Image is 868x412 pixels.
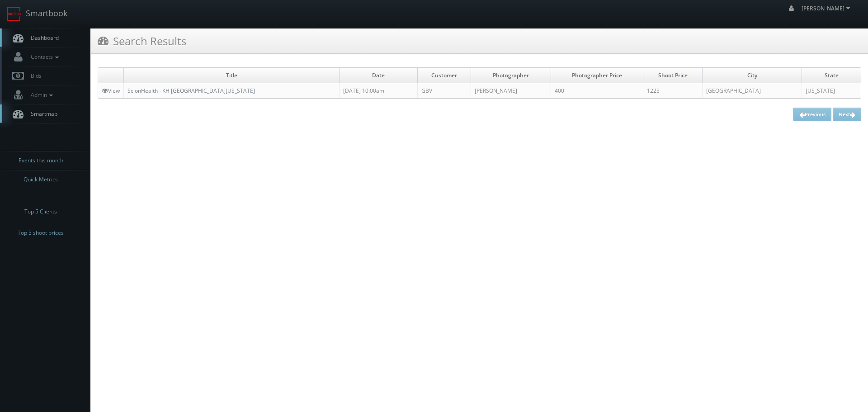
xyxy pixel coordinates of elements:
[26,53,61,61] span: Contacts
[24,175,58,184] span: Quick Metrics
[24,207,57,216] span: Top 5 Clients
[417,83,471,99] td: GBV
[26,34,59,42] span: Dashboard
[802,68,861,83] td: State
[703,83,802,99] td: [GEOGRAPHIC_DATA]
[551,68,643,83] td: Photographer Price
[471,68,551,83] td: Photographer
[26,110,57,118] span: Smartmap
[127,87,255,95] a: ScionHealth - KH [GEOGRAPHIC_DATA][US_STATE]
[102,87,120,95] a: View
[19,156,63,165] span: Events this month
[802,83,861,99] td: [US_STATE]
[417,68,471,83] td: Customer
[643,68,703,83] td: Shoot Price
[703,68,802,83] td: City
[340,68,417,83] td: Date
[471,83,551,99] td: [PERSON_NAME]
[340,83,417,99] td: [DATE] 10:00am
[551,83,643,99] td: 400
[7,7,21,21] img: smartbook-logo.png
[124,68,340,83] td: Title
[18,228,64,237] span: Top 5 shoot prices
[98,33,186,49] h3: Search Results
[643,83,703,99] td: 1225
[802,5,853,12] span: [PERSON_NAME]
[26,72,42,80] span: Bids
[26,91,55,99] span: Admin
